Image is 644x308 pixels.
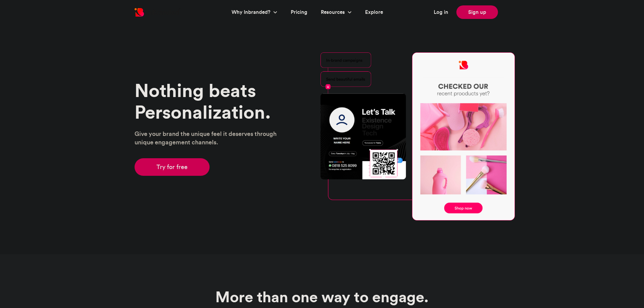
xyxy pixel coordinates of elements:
a: Try for free [135,158,210,176]
a: Log in [434,8,448,16]
h1: Nothing beats Personalization. [135,80,285,123]
a: Explore [365,8,383,16]
a: Pricing [291,8,307,16]
a: Why Inbranded? [232,8,272,16]
img: Inbranded [135,8,181,17]
a: Sign up [456,5,498,19]
a: Resources [321,8,347,16]
h1: More than one way to engage. [204,288,440,306]
p: Give your brand the unique feel it deserves through unique engagement channels. [135,129,285,146]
